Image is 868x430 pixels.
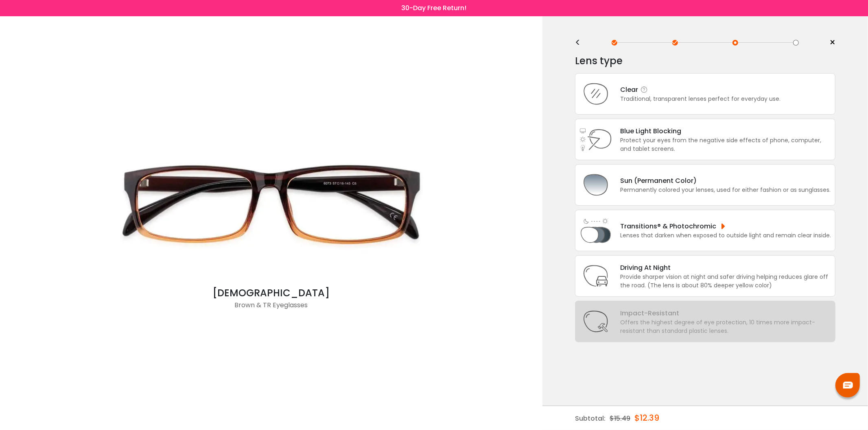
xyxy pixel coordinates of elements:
i: Clear [640,86,648,94]
div: Lens type [575,53,835,69]
img: Light Adjusting [579,214,612,247]
div: Protect your eyes from the negative side effects of phone, computer, and tablet screens. [620,136,831,153]
div: Permanently colored your lenses, used for either fashion or as sunglasses. [620,186,831,194]
div: $12.39 [634,406,659,430]
div: Brown & TR Eyeglasses [109,300,434,317]
div: Sun (Permanent Color) [620,176,831,186]
img: chat [843,382,853,389]
a: × [823,37,835,49]
div: Blue Light Blocking [620,126,831,136]
div: Offers the highest degree of eye protection, 10 times more impact-resistant than standard plastic... [620,318,831,335]
div: Traditional, transparent lenses perfect for everyday use. [620,95,781,103]
img: Brown Isaiah - TR Eyeglasses [109,123,434,286]
span: × [829,37,835,49]
div: Driving At Night [620,263,831,273]
img: Sun [579,169,612,201]
div: Provide sharper vision at night and safer driving helping reduces glare off the road. (The lens i... [620,273,831,290]
div: Impact-Resistant [620,308,831,318]
div: Transitions® & Photochromic [620,221,831,231]
div: Lenses that darken when exposed to outside light and remain clear inside. [620,231,831,240]
div: [DEMOGRAPHIC_DATA] [109,286,434,300]
div: < [575,39,587,46]
div: Clear [620,85,781,95]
